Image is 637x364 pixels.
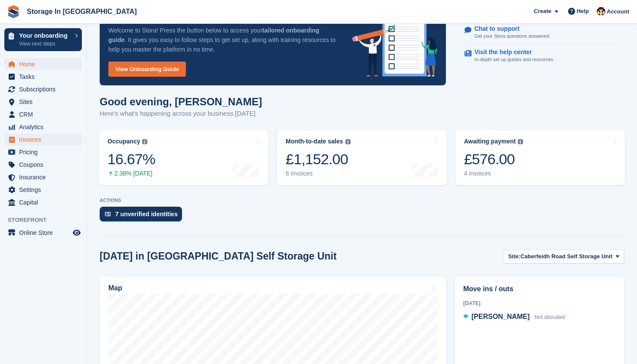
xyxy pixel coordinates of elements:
[4,184,82,196] a: menu
[286,150,350,168] div: £1,152.00
[504,250,624,264] button: Site: Caberfeidh Road Self Storage Unit
[463,299,616,307] div: [DATE]
[8,216,86,224] span: Storefront
[4,28,82,51] a: Your onboarding View next steps
[23,4,140,19] a: Storage In [GEOGRAPHIC_DATA]
[4,58,82,70] a: menu
[7,5,20,18] img: stora-icon-8386f47178a22dfd0bd8f6a31ec36ba5ce8667c1dd55bd0f319d3a0aa187defe.svg
[474,25,543,32] p: Chat to support
[465,21,616,45] a: Chat to support Get your Stora questions answered.
[518,139,523,144] img: icon-info-grey-7440780725fd019a000dd9b08b2336e03edf1995a4989e88bcd33f0948082b44.svg
[19,227,71,239] span: Online Store
[464,150,523,168] div: £576.00
[19,133,71,146] span: Invoices
[474,49,548,56] p: Visit the help center
[4,227,82,239] a: menu
[19,108,71,120] span: CRM
[107,150,155,168] div: 16.67%
[508,252,520,261] span: Site:
[345,139,351,144] img: icon-info-grey-7440780725fd019a000dd9b08b2336e03edf1995a4989e88bcd33f0948082b44.svg
[597,7,605,16] img: Colin Wood
[4,108,82,120] a: menu
[19,159,71,171] span: Coupons
[115,211,178,218] div: 7 unverified identities
[19,58,71,70] span: Home
[108,26,338,54] p: Welcome to Stora! Press the button below to access your . It gives you easy to follow steps to ge...
[142,139,147,144] img: icon-info-grey-7440780725fd019a000dd9b08b2336e03edf1995a4989e88bcd33f0948082b44.svg
[108,284,122,292] h2: Map
[19,121,71,133] span: Analytics
[465,44,616,68] a: Visit the help center In-depth set up guides and resources.
[352,12,437,77] img: onboarding-info-6c161a55d2c0e0a8cae90662b2fe09162a5109e8cc188191df67fb4f79e88e88.svg
[19,32,71,39] p: Your onboarding
[19,71,71,83] span: Tasks
[286,170,350,177] div: 8 invoices
[464,138,516,145] div: Awaiting payment
[19,146,71,158] span: Pricing
[474,56,555,63] p: In-depth set up guides and resources.
[4,159,82,171] a: menu
[19,96,71,108] span: Sites
[71,227,82,238] a: Preview store
[100,109,262,119] p: Here's what's happening across your business [DATE]
[107,138,140,145] div: Occupancy
[107,170,155,177] div: 2.38% [DATE]
[4,133,82,146] a: menu
[4,71,82,83] a: menu
[4,196,82,208] a: menu
[4,171,82,183] a: menu
[286,138,343,145] div: Month-to-date sales
[277,130,446,185] a: Month-to-date sales £1,152.00 8 invoices
[463,284,616,294] h2: Move ins / outs
[100,96,262,107] h1: Good evening, [PERSON_NAME]
[4,83,82,95] a: menu
[577,7,589,16] span: Help
[4,121,82,133] a: menu
[474,32,550,40] p: Get your Stora questions answered.
[19,40,71,48] p: View next steps
[520,252,612,261] span: Caberfeidh Road Self Storage Unit
[99,130,268,185] a: Occupancy 16.67% 2.38% [DATE]
[19,196,71,208] span: Capital
[464,170,523,177] div: 4 invoices
[19,83,71,95] span: Subscriptions
[19,171,71,183] span: Insurance
[19,184,71,196] span: Settings
[4,146,82,158] a: menu
[100,250,337,262] h2: [DATE] in [GEOGRAPHIC_DATA] Self Storage Unit
[100,198,624,203] p: ACTIONS
[4,96,82,108] a: menu
[108,62,186,77] a: View Onboarding Guide
[471,313,530,320] span: [PERSON_NAME]
[455,130,625,185] a: Awaiting payment £576.00 4 invoices
[105,211,111,217] img: verify_identity-adf6edd0f0f0b5bbfe63781bf79b02c33cf7c696d77639b501bdc392416b5a36.svg
[463,312,565,323] a: [PERSON_NAME] Not allocated
[100,207,186,226] a: 7 unverified identities
[607,7,629,16] span: Account
[535,314,565,320] span: Not allocated
[534,7,551,16] span: Create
